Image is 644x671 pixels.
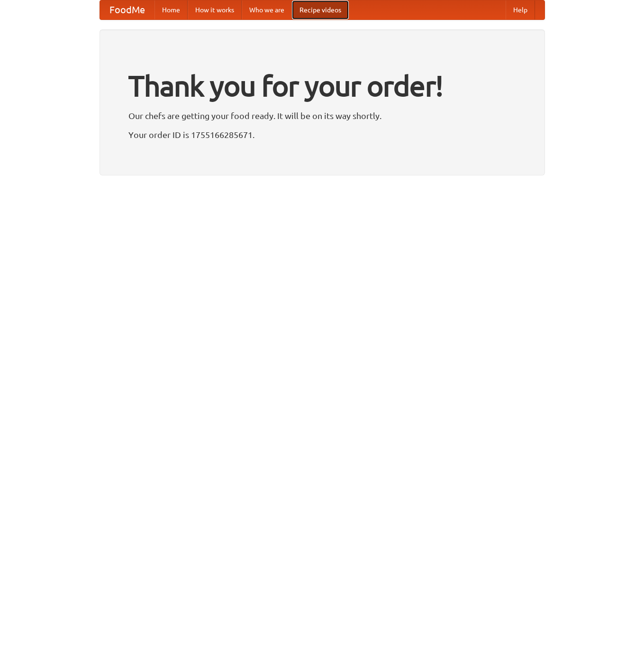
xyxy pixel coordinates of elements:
[128,109,516,123] p: Our chefs are getting your food ready. It will be on its way shortly.
[188,0,242,19] a: How it works
[128,128,516,142] p: Your order ID is 1755166285671.
[242,0,292,19] a: Who we are
[128,63,516,109] h1: Thank you for your order!
[100,0,154,19] a: FoodMe
[292,0,349,19] a: Recipe videos
[506,0,535,19] a: Help
[154,0,188,19] a: Home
